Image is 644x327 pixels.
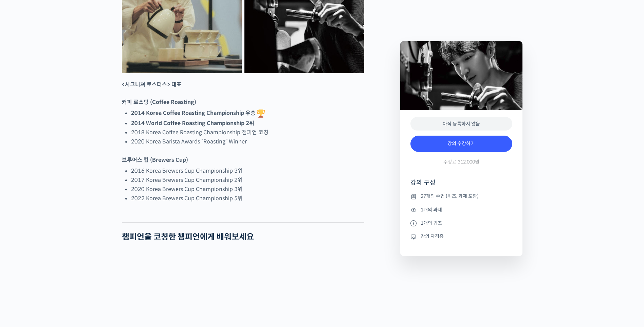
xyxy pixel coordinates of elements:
li: 27개의 수업 (퀴즈, 과제 포함) [410,192,512,201]
li: 2020 Korea Brewers Cup Championship 3위 [131,185,364,194]
strong: 커피 로스팅 (Coffee Roasting) [122,99,196,106]
span: 대화 [62,226,70,231]
li: 1개의 퀴즈 [410,219,512,227]
span: 수강료 312,000원 [443,159,479,165]
img: 🏆 [257,109,265,118]
strong: 2014 World Coffee Roasting Championship 2위 [131,120,254,127]
li: 2018 Korea Coffee Roasting Championship 챔피언 코칭 [131,128,364,137]
h2: 챔피언을 코칭한 챔피언에게 배워보세요 [122,232,364,242]
span: 설정 [105,226,113,231]
li: 2020 Korea Barista Awards “Roasting” Winner [131,137,364,146]
strong: <시그니쳐 로스터스> 대표 [122,81,182,88]
a: 강의 수강하기 [410,136,512,152]
div: 아직 등록하지 않음 [410,117,512,131]
a: 설정 [88,216,130,233]
span: 홈 [21,226,25,231]
a: 대화 [45,216,88,233]
h4: 강의 구성 [410,178,512,192]
strong: 2014 Korea Coffee Roasting Championship 우승 [131,109,266,117]
li: 1개의 과제 [410,206,512,214]
strong: 브루어스 컵 (Brewers Cup) [122,156,188,163]
li: 2017 Korea Brewers Cup Championship 2위 [131,175,364,185]
li: 2022 Korea Brewers Cup Championship 5위 [131,194,364,203]
li: 강의 자격증 [410,233,512,241]
li: 2016 Korea Brewers Cup Championship 3위 [131,166,364,175]
a: 홈 [2,216,45,233]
